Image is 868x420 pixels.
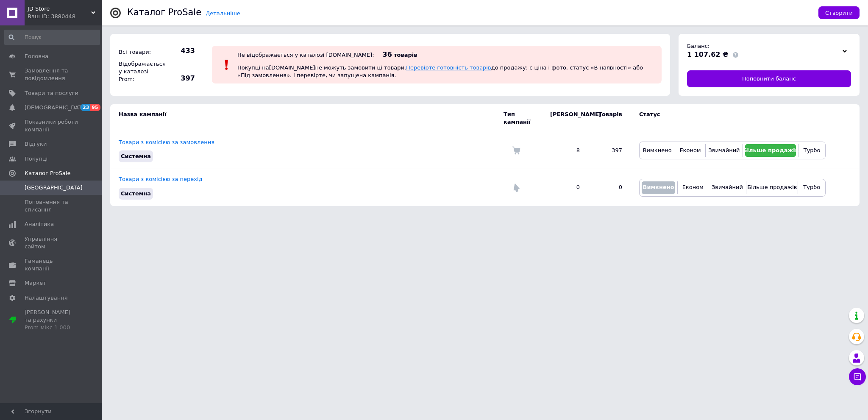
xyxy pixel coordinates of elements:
span: Замовлення та повідомлення [25,67,78,82]
div: Всі товари: [117,46,163,58]
td: Назва кампанії [110,104,504,132]
div: Каталог ProSale [127,8,201,17]
td: Товарів [588,104,631,132]
td: Тип кампанії [504,104,542,132]
button: Створити [818,6,860,19]
button: Більше продажів [745,144,796,157]
span: Відгуки [25,140,47,148]
span: Турбо [804,147,821,153]
span: Показники роботи компанії [25,118,78,134]
a: Товари з комісією за перехід [119,176,203,182]
a: Перевірте готовність товарів [406,64,491,71]
button: Звичайний [708,144,741,157]
span: Системна [121,153,151,159]
span: 23 [81,104,90,111]
a: Поповнити баланс [687,70,851,87]
span: 95 [90,104,100,111]
span: Турбо [803,184,820,190]
span: Покупці [25,155,47,163]
span: Поповнення та списання [25,198,78,214]
button: Чат з покупцем [849,368,866,385]
button: Турбо [800,181,823,194]
span: Вимкнено [643,184,674,190]
span: Маркет [25,279,46,287]
button: Турбо [801,144,823,157]
span: Налаштування [25,294,68,302]
img: :exclamation: [220,58,233,71]
span: 36 [383,50,392,58]
td: 0 [542,169,588,206]
button: Звичайний [710,181,744,194]
img: Комісія за замовлення [512,146,520,155]
button: Вимкнено [642,181,675,194]
div: Не відображається у каталозі [DOMAIN_NAME]: [237,52,374,58]
td: 0 [588,169,631,206]
span: товарів [394,52,417,58]
span: 433 [165,46,195,56]
div: Ваш ID: 3880448 [28,13,102,20]
span: Баланс: [687,43,709,49]
span: Управління сайтом [25,235,78,250]
span: Гаманець компанії [25,257,78,273]
span: Системна [121,190,151,197]
button: Економ [680,181,706,194]
span: Більше продажів [747,184,797,190]
a: Детальніше [206,10,240,17]
td: Статус [631,104,826,132]
a: Товари з комісією за замовлення [119,139,214,145]
input: Пошук [4,30,100,45]
div: Prom мікс 1 000 [25,324,78,331]
img: Комісія за перехід [512,184,520,192]
span: JD Store [28,5,91,13]
span: [DEMOGRAPHIC_DATA] [25,104,87,111]
span: Економ [679,147,701,153]
td: [PERSON_NAME] [542,104,588,132]
span: Товари та послуги [25,89,78,97]
td: 8 [542,132,588,169]
div: Відображається у каталозі Prom: [117,58,163,86]
span: Покупці на [DOMAIN_NAME] не можуть замовити ці товари. до продажу: є ціна і фото, статус «В наявн... [237,64,643,78]
span: Поповнити баланс [742,75,796,83]
span: Звичайний [709,147,740,153]
td: 397 [588,132,631,169]
span: [GEOGRAPHIC_DATA] [25,184,83,192]
button: Вимкнено [642,144,673,157]
span: Більше продажів [743,147,798,153]
button: Більше продажів [748,181,796,194]
button: Економ [677,144,703,157]
span: Каталог ProSale [25,170,70,177]
span: Звичайний [712,184,743,190]
span: Аналітика [25,220,54,228]
span: 397 [165,74,195,83]
span: [PERSON_NAME] та рахунки [25,309,78,332]
span: Економ [682,184,704,190]
span: Головна [25,53,48,60]
span: Вимкнено [643,147,672,153]
span: Створити [825,10,853,16]
span: 1 107.62 ₴ [687,50,729,58]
